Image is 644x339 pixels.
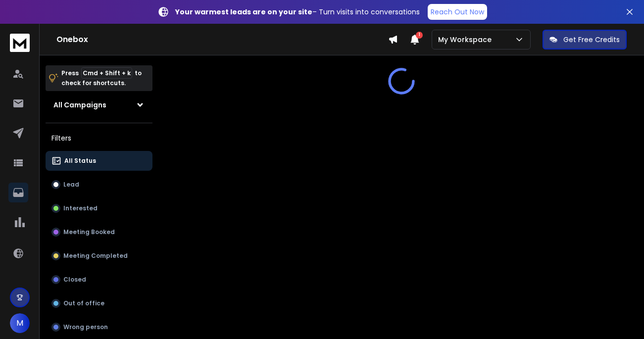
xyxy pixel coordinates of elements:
[46,95,152,115] button: All Campaigns
[438,35,495,45] p: My Workspace
[175,7,420,17] p: – Turn visits into conversations
[63,181,79,189] p: Lead
[46,175,152,194] button: Lead
[46,270,152,290] button: Closed
[175,7,312,17] strong: Your warmest leads are on your site
[46,151,152,171] button: All Status
[46,246,152,266] button: Meeting Completed
[56,34,388,46] h1: Onebox
[46,131,152,145] h3: Filters
[61,68,142,88] p: Press to check for shortcuts.
[64,157,96,165] p: All Status
[46,222,152,242] button: Meeting Booked
[53,100,106,110] h1: All Campaigns
[63,204,98,212] p: Interested
[46,317,152,337] button: Wrong person
[46,293,152,313] button: Out of office
[10,34,30,52] img: logo
[428,4,487,20] a: Reach Out Now
[543,30,627,49] button: Get Free Credits
[10,313,30,333] button: M
[431,7,484,17] p: Reach Out Now
[63,323,108,331] p: Wrong person
[81,67,132,79] span: Cmd + Shift + k
[563,35,620,45] p: Get Free Credits
[63,252,128,260] p: Meeting Completed
[63,276,86,284] p: Closed
[46,198,152,218] button: Interested
[416,32,423,39] span: 1
[63,299,104,307] p: Out of office
[63,228,115,236] p: Meeting Booked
